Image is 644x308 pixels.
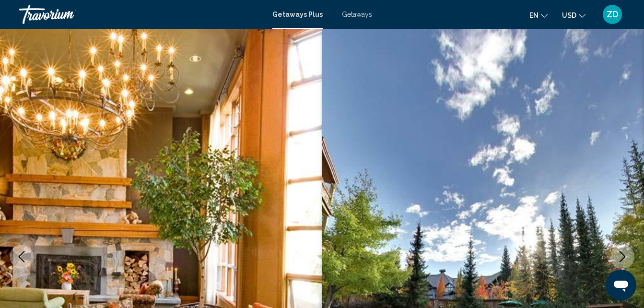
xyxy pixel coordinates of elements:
span: en [529,12,539,19]
span: USD [562,12,576,19]
iframe: Button to launch messaging window [606,270,636,300]
a: Getaways [342,11,372,18]
button: User Menu [600,4,625,24]
button: Change language [529,8,548,22]
a: Getaways Plus [272,11,323,18]
span: ZD [607,10,619,19]
button: Change currency [562,8,585,22]
button: Previous image [10,245,34,269]
button: Next image [610,245,634,269]
a: Travorium [19,5,263,24]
